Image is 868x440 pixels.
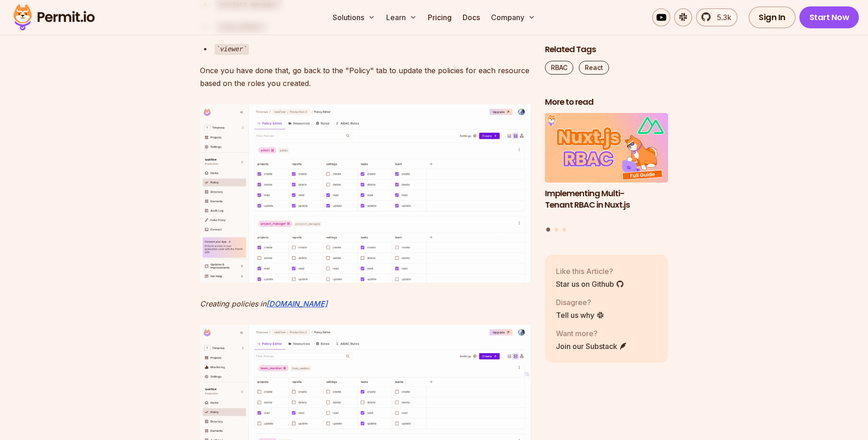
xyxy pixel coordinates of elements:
[562,228,566,231] button: Go to slide 3
[383,8,421,27] button: Learn
[696,8,738,27] a: 5.3k
[579,61,609,75] a: React
[556,297,604,308] p: Disagree?
[545,44,669,55] h2: Related Tags
[749,6,796,28] a: Sign In
[545,113,669,222] li: 1 of 3
[555,228,558,231] button: Go to slide 2
[556,279,624,290] a: Star us on Github
[424,8,455,27] a: Pricing
[556,310,604,321] a: Tell us why
[329,8,379,27] button: Solutions
[487,8,539,27] button: Company
[200,104,530,282] img: image.png
[266,299,328,308] a: [DOMAIN_NAME]
[200,299,266,308] em: Creating policies in
[556,341,627,352] a: Join our Substack
[200,64,530,90] p: Once you have done that, go back to the "Policy" tab to update the policies for each resource bas...
[545,97,669,108] h2: More to read
[556,266,624,277] p: Like this Article?
[545,113,669,183] img: Implementing Multi-Tenant RBAC in Nuxt.js
[712,12,731,23] span: 5.3k
[545,188,669,211] h3: Implementing Multi-Tenant RBAC in Nuxt.js
[556,328,627,339] p: Want more?
[799,6,859,28] a: Start Now
[546,228,550,232] button: Go to slide 1
[215,44,249,55] code: viewer
[9,2,99,33] img: Permit logo
[545,61,573,75] a: RBAC
[545,113,669,233] div: Posts
[459,8,484,27] a: Docs
[545,113,669,222] a: Implementing Multi-Tenant RBAC in Nuxt.jsImplementing Multi-Tenant RBAC in Nuxt.js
